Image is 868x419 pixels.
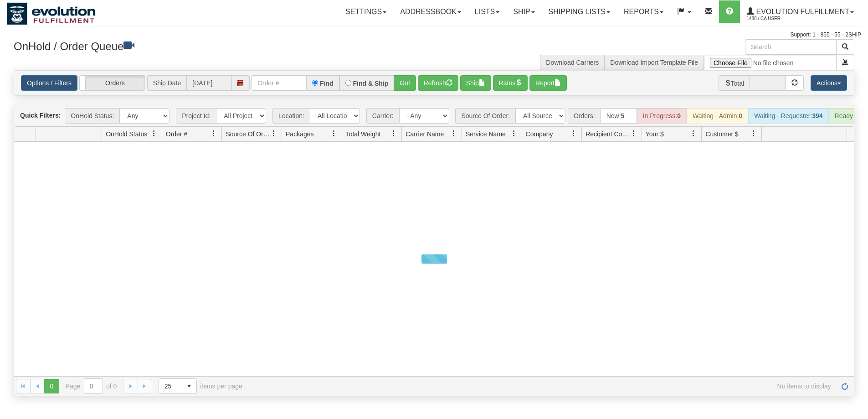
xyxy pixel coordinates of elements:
span: Service Name [466,129,506,139]
a: Your $ filter column settings [686,126,701,141]
a: Download Import Template File [610,59,698,66]
span: items per page [159,378,242,394]
span: Order # [166,129,187,139]
span: Packages [286,129,313,139]
a: Download Carriers [546,59,599,66]
label: Orders [80,76,145,90]
span: Page 0 [44,379,59,393]
a: Company filter column settings [566,126,581,141]
a: Packages filter column settings [326,126,342,141]
label: Find [320,80,334,87]
a: Carrier Name filter column settings [446,126,462,141]
a: Shipping lists [542,0,617,23]
a: Ship [506,0,541,23]
button: Go! [394,75,416,91]
a: Settings [339,0,393,23]
div: In Progress: [637,108,687,124]
span: Page sizes drop down [159,378,197,394]
button: Ship [460,75,491,91]
a: Service Name filter column settings [506,126,522,141]
span: Recipient Country [586,129,630,139]
h3: OnHold / Order Queue [14,39,427,52]
img: logo1488.jpg [7,2,96,25]
strong: 394 [812,112,822,119]
button: Report [529,75,567,91]
iframe: chat widget [847,163,867,256]
div: grid toolbar [14,105,854,127]
div: Waiting - Requester: [748,108,828,124]
a: Reports [617,0,670,23]
div: Support: 1 - 855 - 55 - 2SHIP [7,31,861,39]
label: Quick Filters: [20,111,61,120]
span: Your $ [646,129,664,139]
span: Total Weight [346,129,381,139]
span: Source Of Order [226,129,270,139]
span: 1488 / CA User [747,14,815,23]
a: Addressbook [393,0,468,23]
span: OnHold Status [106,129,147,139]
a: Recipient Country filter column settings [626,126,642,141]
a: Evolution Fulfillment 1488 / CA User [740,0,861,23]
button: Actions [811,75,847,91]
span: Project Id: [176,108,216,124]
span: Page of 0 [66,378,117,394]
span: Company [526,129,553,139]
span: Ship Date [147,75,186,91]
button: Search [836,39,854,55]
span: Evolution Fulfillment [754,8,849,16]
a: Total Weight filter column settings [386,126,401,141]
a: Customer $ filter column settings [746,126,761,141]
div: New: [601,108,637,124]
a: Order # filter column settings [206,126,221,141]
span: Carrier Name [406,129,444,139]
span: Customer $ [705,129,738,139]
div: Waiting - Admin: [687,108,748,124]
span: Location: [272,108,310,124]
label: Find & Ship [353,80,389,87]
span: Carrier: [366,108,399,124]
button: Rates [493,75,528,91]
span: No items to display [255,383,831,390]
span: select [182,379,196,393]
span: Source Of Order: [455,108,515,124]
input: Order # [252,75,306,91]
input: Import [704,55,837,70]
button: Refresh [418,75,458,91]
a: Refresh [837,379,852,393]
a: Source Of Order filter column settings [266,126,282,141]
strong: 0 [677,112,681,119]
a: Lists [468,0,506,23]
strong: 5 [621,112,625,119]
input: Search [745,39,837,55]
span: Total [719,75,750,91]
a: Options / Filters [21,75,77,91]
span: Orders: [568,108,601,124]
span: 25 [164,382,176,391]
span: OnHold Status: [65,108,119,124]
a: OnHold Status filter column settings [146,126,162,141]
strong: 0 [739,112,742,119]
